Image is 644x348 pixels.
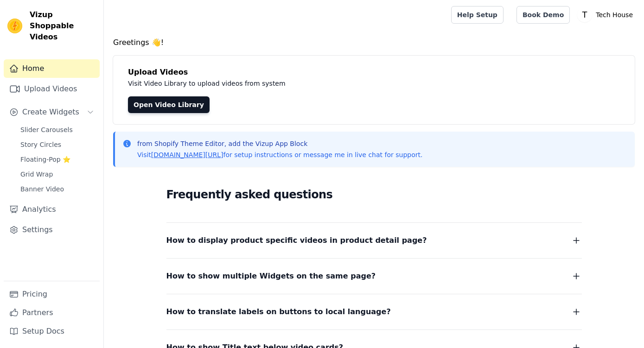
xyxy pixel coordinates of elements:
[15,183,100,196] a: Banner Video
[15,153,100,166] a: Floating-Pop ⭐
[15,168,100,181] a: Grid Wrap
[577,6,637,23] button: T Tech House
[30,9,96,43] span: Vizup Shoppable Videos
[166,185,582,204] h2: Frequently asked questions
[592,6,637,23] p: Tech House
[128,67,620,78] h4: Upload Videos
[4,221,100,239] a: Settings
[151,151,223,158] a: [DOMAIN_NAME][URL]
[166,234,582,247] button: How to display product specific videos in product detail page?
[20,140,61,149] span: Story Circles
[20,155,70,164] span: Floating-Pop ⭐
[451,6,504,24] a: Help Setup
[4,304,100,322] a: Partners
[4,103,100,121] button: Create Widgets
[7,19,22,33] img: Vizup
[113,37,635,48] h4: Greetings 👋!
[22,107,79,118] span: Create Widgets
[166,305,391,318] span: How to translate labels on buttons to local language?
[166,234,427,247] span: How to display product specific videos in product detail page?
[166,305,582,318] button: How to translate labels on buttons to local language?
[516,6,570,24] a: Book Demo
[4,322,100,341] a: Setup Docs
[128,96,210,113] a: Open Video Library
[137,150,422,159] p: Visit for setup instructions or message me in live chat for support.
[4,80,100,98] a: Upload Videos
[137,139,422,148] p: from Shopify Theme Editor, add the Vizup App Block
[20,170,53,179] span: Grid Wrap
[20,184,64,194] span: Banner Video
[4,59,100,78] a: Home
[166,270,376,283] span: How to show multiple Widgets on the same page?
[15,123,100,136] a: Slider Carousels
[4,285,100,304] a: Pricing
[4,200,100,219] a: Analytics
[15,138,100,151] a: Story Circles
[128,78,543,89] p: Visit Video Library to upload videos from system
[582,10,587,19] text: T
[166,270,582,283] button: How to show multiple Widgets on the same page?
[20,125,73,134] span: Slider Carousels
